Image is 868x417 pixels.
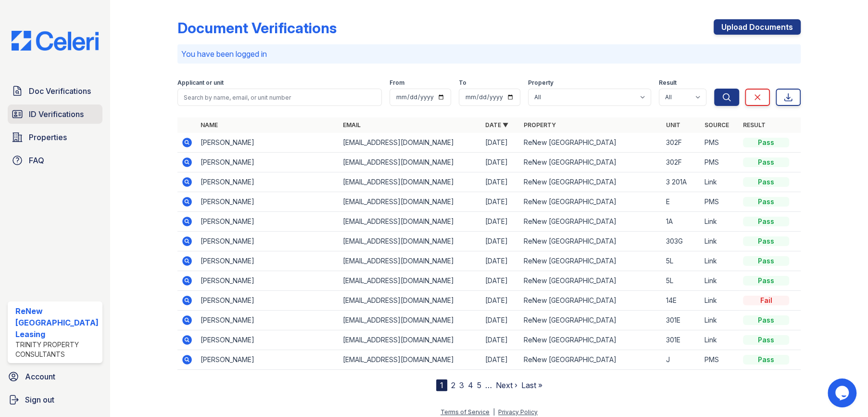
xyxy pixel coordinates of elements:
td: [PERSON_NAME] [197,330,339,350]
label: From [390,79,404,87]
input: Search by name, email, or unit number [177,89,382,106]
td: [PERSON_NAME] [197,133,339,153]
td: PMS [701,133,739,153]
a: 5 [477,380,481,390]
td: [DATE] [481,350,520,370]
td: [PERSON_NAME] [197,153,339,172]
span: Doc Verifications [29,85,91,97]
iframe: chat widget [828,378,858,407]
a: Email [343,121,361,129]
td: [PERSON_NAME] [197,172,339,192]
div: Document Verifications [177,19,337,37]
div: Pass [743,355,789,365]
div: Pass [743,315,789,325]
a: 3 [459,380,464,390]
td: Link [701,172,739,192]
td: [EMAIL_ADDRESS][DOMAIN_NAME] [339,251,481,271]
label: Property [528,79,554,87]
div: Pass [743,236,789,246]
div: 1 [436,379,447,391]
td: 301E [662,311,701,330]
td: [DATE] [481,192,520,212]
td: [PERSON_NAME] [197,350,339,370]
td: 303G [662,232,701,251]
td: [PERSON_NAME] [197,291,339,311]
td: [PERSON_NAME] [197,271,339,291]
td: ReNew [GEOGRAPHIC_DATA] [520,192,662,212]
a: Upload Documents [714,19,801,35]
span: Sign out [25,394,54,405]
td: [DATE] [481,291,520,311]
td: [EMAIL_ADDRESS][DOMAIN_NAME] [339,291,481,311]
a: Terms of Service [440,408,490,416]
td: 5L [662,271,701,291]
span: FAQ [29,155,44,166]
td: ReNew [GEOGRAPHIC_DATA] [520,232,662,251]
a: Next › [496,380,517,390]
td: Link [701,311,739,330]
td: [PERSON_NAME] [197,311,339,330]
a: Doc Verifications [8,81,102,101]
a: Sign out [4,390,106,409]
td: 302F [662,133,701,153]
td: Link [701,291,739,311]
div: Pass [743,276,789,286]
div: Trinity Property Consultants [15,340,99,359]
td: [DATE] [481,330,520,350]
a: Account [4,367,106,386]
td: [EMAIL_ADDRESS][DOMAIN_NAME] [339,350,481,370]
div: Pass [743,138,789,147]
td: ReNew [GEOGRAPHIC_DATA] [520,271,662,291]
td: J [662,350,701,370]
div: Pass [743,197,789,207]
div: Pass [743,335,789,345]
td: [DATE] [481,172,520,192]
td: [DATE] [481,232,520,251]
a: FAQ [8,151,102,170]
div: | [493,408,495,416]
td: [PERSON_NAME] [197,232,339,251]
a: ID Verifications [8,104,102,124]
td: [EMAIL_ADDRESS][DOMAIN_NAME] [339,172,481,192]
td: ReNew [GEOGRAPHIC_DATA] [520,311,662,330]
td: 3 201A [662,172,701,192]
td: ReNew [GEOGRAPHIC_DATA] [520,153,662,172]
span: ID Verifications [29,108,84,120]
a: Unit [666,121,680,129]
div: ReNew [GEOGRAPHIC_DATA] Leasing [15,305,99,340]
span: … [485,379,492,391]
label: To [459,79,466,87]
td: Link [701,271,739,291]
p: You have been logged in [181,48,797,60]
a: Date ▼ [485,121,508,129]
td: 301E [662,330,701,350]
td: 1A [662,212,701,232]
td: [PERSON_NAME] [197,212,339,232]
a: Property [524,121,556,129]
td: ReNew [GEOGRAPHIC_DATA] [520,172,662,192]
td: 14E [662,291,701,311]
img: CE_Logo_Blue-a8612792a0a2168367f1c8372b55b34899dd931a85d93a1a3d3e32e68fde9ad4.png [4,31,106,51]
td: 302F [662,153,701,172]
td: ReNew [GEOGRAPHIC_DATA] [520,251,662,271]
div: Pass [743,177,789,187]
a: 4 [468,380,473,390]
td: [DATE] [481,153,520,172]
td: [EMAIL_ADDRESS][DOMAIN_NAME] [339,311,481,330]
td: [DATE] [481,271,520,291]
td: ReNew [GEOGRAPHIC_DATA] [520,212,662,232]
a: Privacy Policy [498,408,538,416]
td: [PERSON_NAME] [197,192,339,212]
div: Pass [743,157,789,167]
td: [DATE] [481,133,520,153]
label: Applicant or unit [177,79,224,87]
td: [EMAIL_ADDRESS][DOMAIN_NAME] [339,330,481,350]
td: [DATE] [481,311,520,330]
a: 2 [451,380,455,390]
td: PMS [701,350,739,370]
div: Pass [743,256,789,266]
div: Pass [743,217,789,226]
a: Properties [8,128,102,147]
td: E [662,192,701,212]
